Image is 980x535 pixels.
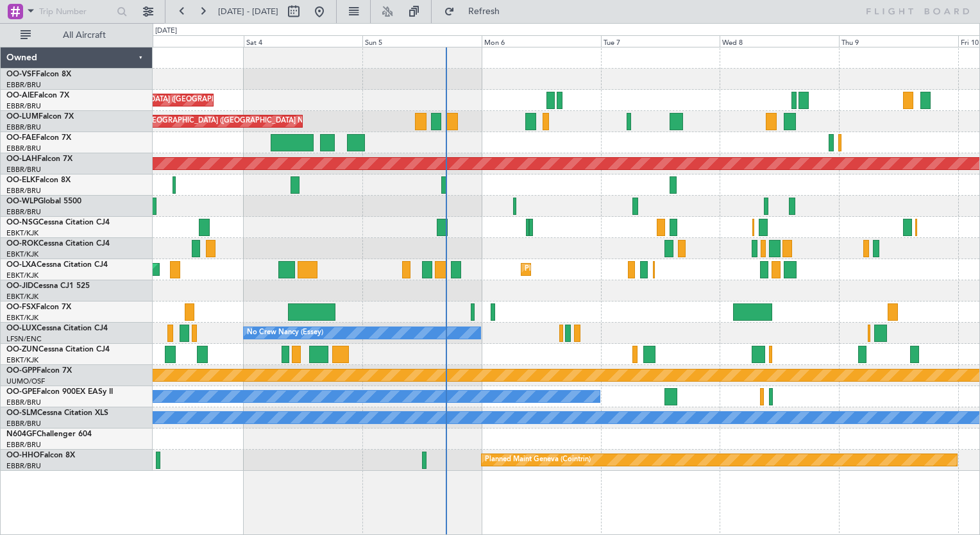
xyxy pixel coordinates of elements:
span: OO-FSX [6,303,36,311]
a: OO-GPEFalcon 900EX EASy II [6,388,113,396]
a: EBKT/KJK [6,228,38,238]
a: EBBR/BRU [6,80,41,90]
div: Thu 9 [839,35,958,47]
span: All Aircraft [33,31,135,40]
div: Planned Maint Kortrijk-[GEOGRAPHIC_DATA] [525,260,674,279]
a: EBBR/BRU [6,186,41,196]
a: OO-FAEFalcon 7X [6,134,71,142]
a: EBBR/BRU [6,101,41,111]
span: N604GF [6,430,37,438]
div: Sun 5 [362,35,482,47]
div: Tue 7 [601,35,720,47]
div: No Crew Nancy (Essey) [247,323,323,343]
button: All Aircraft [14,25,139,46]
button: Refresh [438,1,515,22]
span: OO-GPP [6,367,37,375]
a: OO-LUXCessna Citation CJ4 [6,325,108,332]
a: OO-FSXFalcon 7X [6,303,71,311]
a: EBBR/BRU [6,165,41,174]
a: OO-AIEFalcon 7X [6,92,69,99]
a: EBKT/KJK [6,355,38,365]
a: OO-JIDCessna CJ1 525 [6,282,90,290]
span: OO-FAE [6,134,36,142]
a: OO-GPPFalcon 7X [6,367,72,375]
span: OO-AIE [6,92,34,99]
div: Sat 4 [244,35,363,47]
a: OO-NSGCessna Citation CJ4 [6,219,110,226]
span: OO-LXA [6,261,37,269]
div: [DATE] [155,26,177,37]
a: OO-ELKFalcon 8X [6,176,71,184]
a: N604GFChallenger 604 [6,430,92,438]
a: EBBR/BRU [6,207,41,217]
a: EBBR/BRU [6,144,41,153]
span: OO-WLP [6,198,38,205]
a: OO-ROKCessna Citation CJ4 [6,240,110,248]
div: Mon 6 [482,35,601,47]
span: OO-LAH [6,155,37,163]
a: EBKT/KJK [6,292,38,301]
a: EBBR/BRU [6,461,41,471]
a: EBKT/KJK [6,250,38,259]
span: OO-GPE [6,388,37,396]
a: EBBR/BRU [6,419,41,429]
span: OO-ROK [6,240,38,248]
span: [DATE] - [DATE] [218,6,278,17]
span: OO-VSF [6,71,36,78]
span: OO-JID [6,282,33,290]
span: OO-HHO [6,452,40,459]
span: OO-ELK [6,176,35,184]
span: OO-NSG [6,219,38,226]
span: OO-SLM [6,409,37,417]
a: EBKT/KJK [6,271,38,280]
a: OO-SLMCessna Citation XLS [6,409,108,417]
span: OO-LUM [6,113,38,121]
a: EBBR/BRU [6,440,41,450]
div: Planned Maint [GEOGRAPHIC_DATA] ([GEOGRAPHIC_DATA] National) [96,112,328,131]
span: Refresh [457,7,511,16]
a: OO-HHOFalcon 8X [6,452,75,459]
a: OO-WLPGlobal 5500 [6,198,81,205]
a: OO-LAHFalcon 7X [6,155,72,163]
input: Trip Number [39,2,113,21]
a: UUMO/OSF [6,377,45,386]
a: LFSN/ENC [6,334,42,344]
a: OO-LXACessna Citation CJ4 [6,261,108,269]
a: OO-VSFFalcon 8X [6,71,71,78]
a: OO-LUMFalcon 7X [6,113,74,121]
div: Fri 3 [124,35,244,47]
a: EBBR/BRU [6,398,41,407]
a: EBKT/KJK [6,313,38,323]
div: Planned Maint Geneva (Cointrin) [485,450,591,470]
a: EBBR/BRU [6,123,41,132]
span: OO-ZUN [6,346,38,353]
span: OO-LUX [6,325,37,332]
div: Wed 8 [720,35,839,47]
a: OO-ZUNCessna Citation CJ4 [6,346,110,353]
